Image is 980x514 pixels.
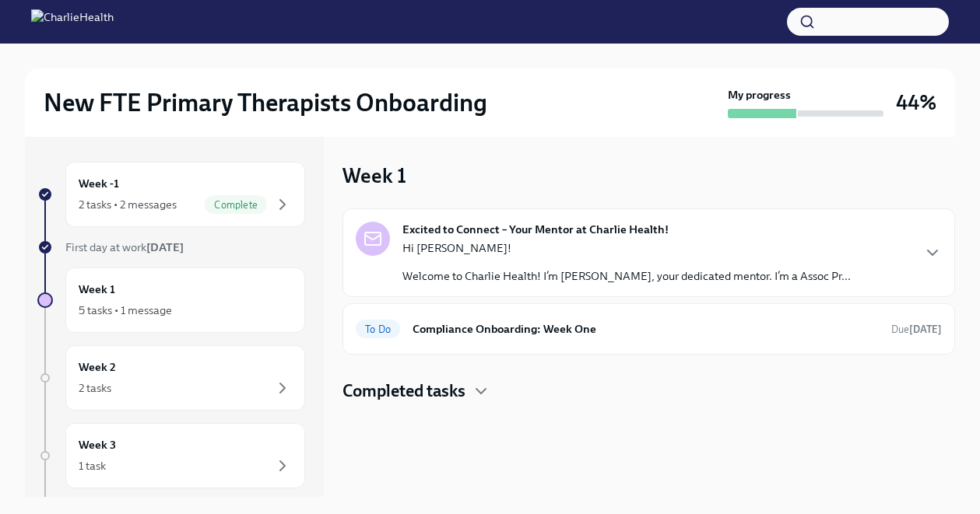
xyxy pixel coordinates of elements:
[909,323,942,335] strong: [DATE]
[37,162,305,227] a: Week -12 tasks • 2 messagesComplete
[342,379,465,403] h4: Completed tasks
[79,458,106,474] div: 1 task
[342,379,955,403] div: Completed tasks
[356,316,942,341] a: To DoCompliance Onboarding: Week OneDue[DATE]
[402,268,851,284] p: Welcome to Charlie Health! I’m [PERSON_NAME], your dedicated mentor. I’m a Assoc Pr...
[402,222,669,237] strong: Excited to Connect – Your Mentor at Charlie Health!
[402,240,851,256] p: Hi [PERSON_NAME]!
[79,436,116,453] h6: Week 3
[65,240,184,254] span: First day at work
[31,9,114,34] img: CharlieHealth
[342,162,406,190] h3: Week 1
[79,175,119,192] h6: Week -1
[205,199,267,211] span: Complete
[79,358,116,376] h6: Week 2
[37,345,305,411] a: Week 22 tasks
[37,267,305,333] a: Week 15 tasks • 1 message
[79,380,111,396] div: 2 tasks
[896,89,936,117] h3: 44%
[146,240,184,254] strong: [DATE]
[891,323,942,335] span: Due
[413,320,879,337] h6: Compliance Onboarding: Week One
[37,240,305,255] a: First day at work[DATE]
[79,302,172,318] div: 5 tasks • 1 message
[891,322,942,337] span: September 28th, 2025 10:00
[728,87,791,103] strong: My progress
[356,323,400,335] span: To Do
[37,423,305,488] a: Week 31 task
[79,197,177,212] div: 2 tasks • 2 messages
[79,281,115,298] h6: Week 1
[44,87,487,118] h2: New FTE Primary Therapists Onboarding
